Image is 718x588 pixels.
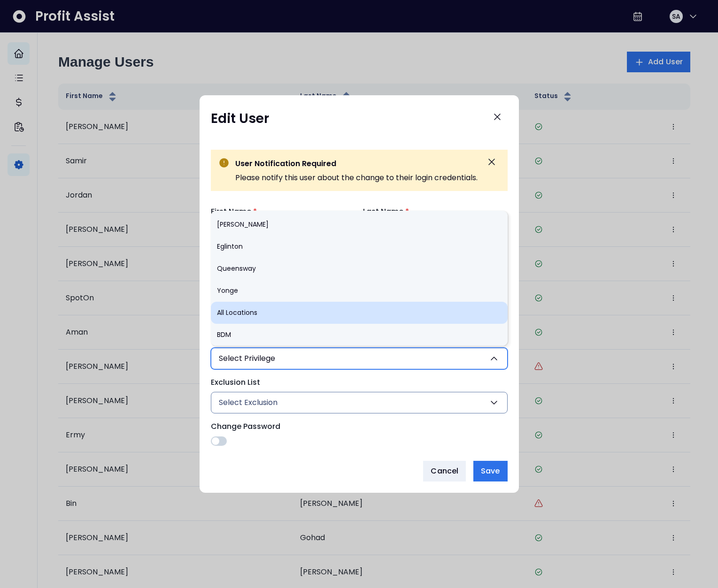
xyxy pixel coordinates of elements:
label: First Name [211,206,350,217]
span: User Notification Required [235,158,336,169]
li: Yonge [211,280,508,302]
button: Save [473,461,507,481]
span: Select Exclusion [219,397,278,408]
span: Cancel [431,466,458,477]
li: [PERSON_NAME] [211,214,508,236]
button: Dismiss [483,153,500,170]
button: Close [487,107,508,127]
label: Exclusion List [211,377,502,388]
li: All Locations [211,302,508,324]
li: BDM [211,324,508,346]
h1: Edit User [211,110,269,127]
span: Save [481,466,500,477]
li: Queensway [211,258,508,280]
label: Last Name [363,206,502,217]
p: Please notify this user about the change to their login credentials. [235,172,478,183]
label: Change Password [211,421,502,432]
button: Cancel [423,461,466,481]
li: Eglinton [211,236,508,258]
span: Select Privilege [219,353,275,364]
